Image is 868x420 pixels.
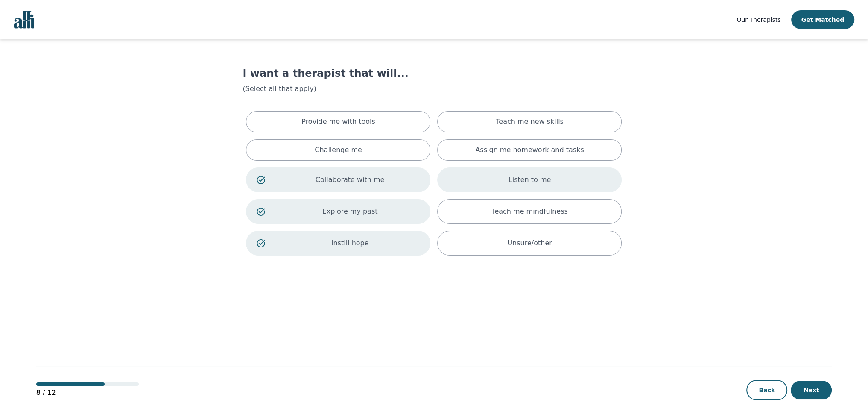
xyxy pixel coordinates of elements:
[746,380,787,400] button: Back
[736,15,780,25] a: Our Therapists
[243,84,625,94] p: (Select all that apply)
[496,117,564,127] p: Teach me new skills
[736,16,780,23] span: Our Therapists
[509,175,551,185] p: Listen to me
[301,117,375,127] p: Provide me with tools
[475,145,584,155] p: Assign me homework and tasks
[280,175,420,185] p: Collaborate with me
[280,206,420,217] p: Explore my past
[14,11,34,29] img: alli logo
[243,67,625,80] h1: I want a therapist that will...
[791,10,854,29] button: Get Matched
[507,238,552,248] p: Unsure/other
[491,206,567,217] p: Teach me mindfulness
[315,145,362,155] p: Challenge me
[280,238,420,248] p: Instill hope
[36,388,139,398] p: 8 / 12
[791,381,832,399] button: Next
